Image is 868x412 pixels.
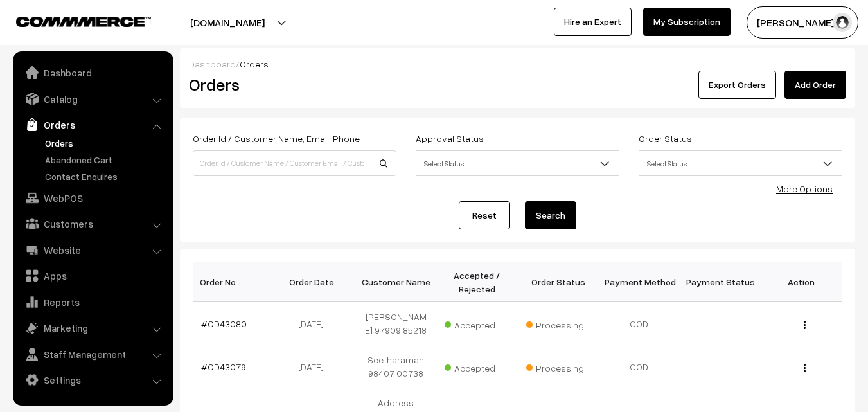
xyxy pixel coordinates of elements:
a: Abandoned Cart [42,153,169,166]
label: Order Id / Customer Name, Email, Phone [193,132,360,145]
label: Approval Status [416,132,484,145]
button: Export Orders [698,71,776,99]
button: Search [525,201,576,229]
a: Dashboard [189,58,236,69]
th: Payment Method [599,262,680,302]
a: Contact Enquires [42,170,169,183]
th: Customer Name [355,262,436,302]
h2: Orders [189,75,395,94]
img: Menu [804,364,806,372]
span: Select Status [639,150,842,176]
button: [DOMAIN_NAME] [145,6,310,39]
th: Accepted / Rejected [436,262,517,302]
td: - [680,345,761,388]
input: Order Id / Customer Name / Customer Email / Customer Phone [193,150,396,176]
td: COD [599,345,680,388]
td: [DATE] [274,345,355,388]
a: Staff Management [16,343,169,366]
td: [PERSON_NAME] 97909 85218 [355,302,436,345]
a: #OD43079 [201,361,246,372]
td: - [680,302,761,345]
a: WebPOS [16,186,169,210]
th: Order No [193,262,274,302]
a: Apps [16,264,169,287]
th: Payment Status [680,262,761,302]
td: [DATE] [274,302,355,345]
a: More Options [776,183,833,194]
a: Website [16,238,169,262]
a: Dashboard [16,61,169,84]
span: Processing [526,315,590,332]
span: Orders [240,58,269,69]
a: COMMMERCE [16,13,128,28]
img: user [833,13,852,32]
a: Catalog [16,87,169,111]
label: Order Status [639,132,692,145]
th: Order Status [518,262,599,302]
a: Reports [16,291,169,314]
a: Hire an Expert [554,8,632,36]
a: Add Order [784,71,846,99]
td: Seetharaman 98407 00738 [355,345,436,388]
span: Accepted [445,315,509,332]
span: Select Status [416,150,619,176]
a: Marketing [16,316,169,339]
a: Settings [16,368,169,391]
span: Accepted [445,358,509,375]
a: Orders [16,113,169,136]
span: Select Status [416,152,619,175]
span: Select Status [639,152,842,175]
img: COMMMERCE [16,17,151,26]
a: Orders [42,136,169,150]
a: Reset [459,201,510,229]
td: COD [599,302,680,345]
span: Processing [526,358,590,375]
th: Action [761,262,842,302]
div: / [189,57,846,71]
a: Customers [16,212,169,235]
a: #OD43080 [201,318,247,329]
a: My Subscription [643,8,731,36]
button: [PERSON_NAME] s… [747,6,858,39]
th: Order Date [274,262,355,302]
img: Menu [804,321,806,329]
